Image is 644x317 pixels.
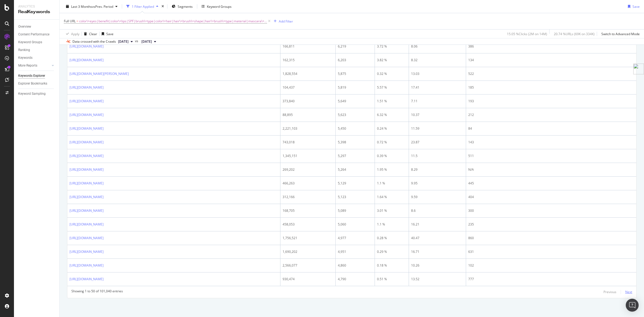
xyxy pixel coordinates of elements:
div: 0.29 % [377,249,407,254]
div: 3.01 % [377,208,407,213]
div: RealKeywords [18,9,55,15]
div: 166,811 [283,44,333,49]
a: Keyword Groups [18,39,56,45]
div: Analytics [18,4,55,9]
div: 5,450 [338,126,372,131]
img: side-widget.svg [633,64,644,74]
a: [URL][DOMAIN_NAME] [69,126,104,131]
div: 3.82 % [377,58,407,63]
div: Switch to Advanced Mode [601,31,640,36]
a: [URL][DOMAIN_NAME] [69,85,104,90]
div: 0.32 % [377,71,407,76]
div: 373,840 [283,99,333,104]
span: vs Prev. Period [92,4,113,9]
div: 5.57 % [377,85,407,90]
div: 445 [468,181,634,186]
a: [URL][DOMAIN_NAME] [69,112,104,117]
div: 5,129 [338,181,372,186]
div: 104,437 [283,85,333,90]
div: 168,705 [283,208,333,213]
div: 3.72 % [377,44,407,49]
div: 7.11 [411,99,464,104]
div: 6.32 % [377,112,407,117]
div: 2,221,103 [283,126,333,131]
button: Next [625,289,632,295]
a: [URL][DOMAIN_NAME] [69,208,104,213]
div: 8.29 [411,167,464,172]
div: 235 [468,222,634,227]
a: Keyword Sampling [18,91,56,97]
a: [URL][DOMAIN_NAME][PERSON_NAME] [69,71,129,76]
div: Add Filter [279,19,293,23]
a: [URL][DOMAIN_NAME] [69,99,104,104]
div: 522 [468,71,634,76]
div: Next [625,290,632,294]
div: 269,202 [283,167,333,172]
div: Keyword Sampling [18,91,46,97]
div: 5,264 [338,167,372,172]
div: Save [106,31,114,36]
a: [URL][DOMAIN_NAME] [69,154,104,158]
div: 8.06 [411,44,464,49]
div: 1,828,554 [283,71,333,76]
div: 40.47 [411,236,464,241]
div: Ranking [18,47,30,53]
span: 2025 Oct. 8th [118,39,129,44]
button: 1 Filter Applied [124,2,160,11]
button: Add Filter [272,18,293,24]
a: Overview [18,24,56,30]
div: 1,345,151 [283,154,333,158]
a: [URL][DOMAIN_NAME] [69,222,104,227]
div: Content Performance [18,32,49,37]
div: 9.95 [411,181,464,186]
div: Clear [89,31,97,36]
div: 930,474 [283,277,333,282]
div: 13.03 [411,71,464,76]
div: 102 [468,263,634,268]
div: 5,060 [338,222,372,227]
div: 1.64 % [377,195,407,199]
div: 300 [468,208,634,213]
div: 10.37 [411,112,464,117]
a: Keywords Explorer [18,73,56,79]
div: 212 [468,112,634,117]
div: 631 [468,249,634,254]
span: color\+eyes|benefit|color\+lips|SPF|brush\+type|color\+hair|hair\+brush\+shape|hair\+brush\+type|... [79,17,267,25]
div: Open Intercom Messenger [626,299,639,312]
a: [URL][DOMAIN_NAME] [69,236,104,241]
div: 404 [468,195,634,199]
div: 1.1 % [377,181,407,186]
div: 4,977 [338,236,372,241]
span: Last 3 Months [71,4,92,9]
div: 23.87 [411,140,464,145]
div: 20.74 % URLs ( 69K on 334K ) [554,31,595,36]
div: 84 [468,126,634,131]
button: [DATE] [116,38,135,45]
div: 15.05 % Clicks ( 2M on 14M ) [507,31,547,36]
div: 0.18 % [377,263,407,268]
span: vs [135,39,139,43]
a: Keywords [18,55,56,61]
div: 860 [468,236,634,241]
div: 0.72 % [377,140,407,145]
div: 511 [468,154,634,158]
div: Explorer Bookmarks [18,81,47,86]
div: 0.39 % [377,154,407,158]
div: N/A [468,167,634,172]
div: Data crossed with the Crawls [72,39,116,44]
div: 0.24 % [377,126,407,131]
div: 9.59 [411,195,464,199]
div: 11.59 [411,126,464,131]
button: Last 3 MonthsvsPrev. Period [64,2,120,11]
div: 88,895 [283,112,333,117]
div: 8.32 [411,58,464,63]
div: 16.21 [411,222,464,227]
div: Apply [71,31,79,36]
button: Keyword Groups [199,2,234,11]
div: times [160,4,165,9]
div: 5,649 [338,99,372,104]
div: 466,263 [283,181,333,186]
div: 1.1 % [377,222,407,227]
div: 5,623 [338,112,372,117]
a: [URL][DOMAIN_NAME] [69,249,104,254]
